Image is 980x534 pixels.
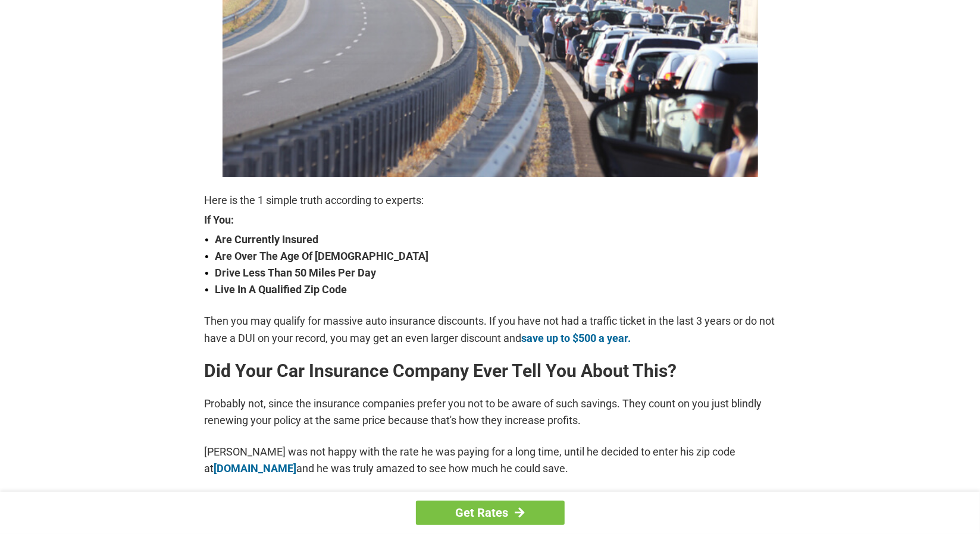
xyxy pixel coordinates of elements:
p: Probably not, since the insurance companies prefer you not to be aware of such savings. They coun... [205,395,776,429]
a: [DOMAIN_NAME] [214,462,297,475]
strong: Are Currently Insured [215,231,776,248]
p: Here is the 1 simple truth according to experts: [205,192,776,209]
strong: Drive Less Than 50 Miles Per Day [215,265,776,281]
p: [PERSON_NAME] was not happy with the rate he was paying for a long time, until he decided to ente... [205,444,776,477]
h2: Did Your Car Insurance Company Ever Tell You About This? [205,362,776,381]
strong: Are Over The Age Of [DEMOGRAPHIC_DATA] [215,248,776,265]
strong: Live In A Qualified Zip Code [215,281,776,298]
a: save up to $500 a year. [522,332,631,344]
a: Get Rates [416,501,565,525]
p: Then you may qualify for massive auto insurance discounts. If you have not had a traffic ticket i... [205,313,776,346]
strong: If You: [205,215,776,225]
